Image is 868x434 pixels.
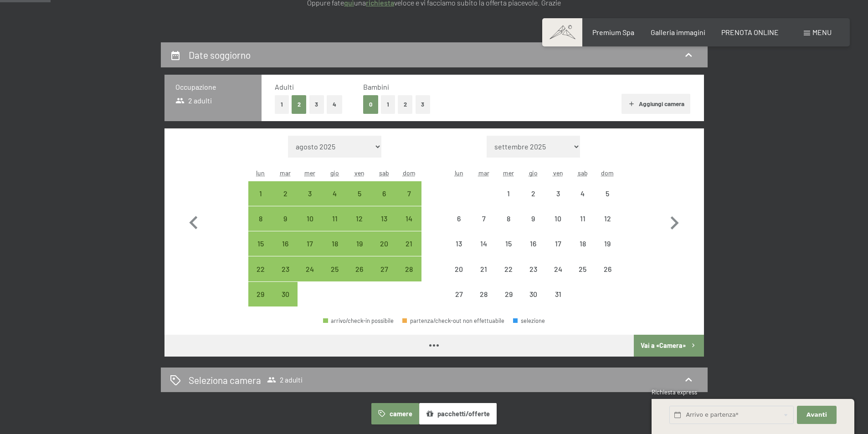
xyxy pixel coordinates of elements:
div: arrivo/check-in non effettuabile [545,231,570,256]
div: 20 [373,240,395,263]
div: Mon Oct 13 2025 [447,231,471,256]
div: 5 [348,190,371,213]
div: arrivo/check-in non effettuabile [447,256,471,281]
div: arrivo/check-in possibile [323,318,394,324]
span: Richiesta express [652,388,697,396]
div: Tue Sep 23 2025 [273,256,298,281]
div: arrivo/check-in non effettuabile [521,206,545,231]
div: 17 [546,240,569,263]
div: arrivo/check-in non effettuabile [595,206,620,231]
div: arrivo/check-in possibile [273,256,298,281]
div: arrivo/check-in possibile [273,231,298,256]
div: arrivo/check-in non effettuabile [496,231,521,256]
div: arrivo/check-in possibile [323,181,347,206]
div: Sun Oct 19 2025 [595,231,620,256]
div: arrivo/check-in possibile [298,256,322,281]
div: arrivo/check-in possibile [323,256,347,281]
div: 18 [324,240,346,263]
div: 9 [522,215,544,238]
div: arrivo/check-in possibile [298,231,322,256]
div: 3 [298,190,321,213]
div: 5 [596,190,619,213]
div: 4 [324,190,346,213]
abbr: sabato [578,169,588,177]
div: arrivo/check-in non effettuabile [521,282,545,306]
div: 15 [497,240,520,263]
div: 25 [571,266,594,288]
div: Wed Sep 24 2025 [298,256,322,281]
div: 11 [324,215,346,238]
div: Sun Sep 28 2025 [396,256,421,281]
div: arrivo/check-in non effettuabile [545,256,570,281]
div: 6 [447,215,470,238]
button: Mese precedente [180,136,207,307]
div: arrivo/check-in possibile [298,206,322,231]
span: Premium Spa [592,28,634,36]
abbr: lunedì [256,169,265,177]
div: Thu Sep 11 2025 [323,206,347,231]
div: Thu Sep 04 2025 [323,181,347,206]
div: arrivo/check-in possibile [273,181,298,206]
div: arrivo/check-in non effettuabile [472,206,496,231]
div: arrivo/check-in possibile [372,231,396,256]
div: arrivo/check-in possibile [248,231,273,256]
div: 23 [522,266,544,288]
div: Sat Oct 04 2025 [570,181,595,206]
div: arrivo/check-in non effettuabile [595,231,620,256]
div: 20 [447,266,470,288]
div: selezione [513,318,545,324]
div: arrivo/check-in possibile [396,231,421,256]
div: Mon Sep 29 2025 [248,282,273,306]
div: Sun Sep 07 2025 [396,181,421,206]
abbr: mercoledì [503,169,514,177]
div: Fri Oct 03 2025 [545,181,570,206]
div: Sat Sep 20 2025 [372,231,396,256]
div: 10 [546,215,569,238]
div: arrivo/check-in non effettuabile [570,181,595,206]
div: Sun Sep 21 2025 [396,231,421,256]
div: Sun Oct 12 2025 [595,206,620,231]
button: 2 [292,95,307,114]
abbr: martedì [280,169,291,177]
div: Tue Sep 09 2025 [273,206,298,231]
h3: Occupazione [175,82,251,92]
button: Vai a «Camera» [634,335,704,357]
div: 2 [522,190,544,213]
div: Wed Sep 10 2025 [298,206,322,231]
div: arrivo/check-in non effettuabile [496,256,521,281]
div: arrivo/check-in non effettuabile [447,206,471,231]
div: Sat Oct 11 2025 [570,206,595,231]
div: arrivo/check-in possibile [396,206,421,231]
div: 27 [373,266,395,288]
div: arrivo/check-in possibile [273,206,298,231]
div: Mon Sep 01 2025 [248,181,273,206]
div: 21 [473,266,495,288]
div: arrivo/check-in possibile [347,231,372,256]
div: 7 [473,215,495,238]
a: PRENOTA ONLINE [721,28,779,36]
div: 3 [546,190,569,213]
div: arrivo/check-in possibile [372,206,396,231]
div: 14 [473,240,495,263]
div: Thu Oct 09 2025 [521,206,545,231]
h2: Seleziona camera [189,373,261,387]
div: 16 [274,240,297,263]
div: arrivo/check-in possibile [323,206,347,231]
div: arrivo/check-in non effettuabile [447,282,471,306]
div: Tue Sep 30 2025 [273,282,298,306]
h2: Date soggiorno [189,49,251,61]
div: Mon Sep 15 2025 [248,231,273,256]
div: arrivo/check-in non effettuabile [472,231,496,256]
div: partenza/check-out non effettuabile [402,318,504,324]
div: Tue Oct 07 2025 [472,206,496,231]
div: arrivo/check-in possibile [347,256,372,281]
div: Sat Oct 25 2025 [570,256,595,281]
div: Fri Sep 26 2025 [347,256,372,281]
abbr: venerdì [553,169,563,177]
button: 1 [275,95,289,114]
div: arrivo/check-in non effettuabile [545,282,570,306]
div: Sun Oct 05 2025 [595,181,620,206]
div: Fri Oct 31 2025 [545,282,570,306]
div: arrivo/check-in possibile [273,282,298,306]
div: Thu Oct 30 2025 [521,282,545,306]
